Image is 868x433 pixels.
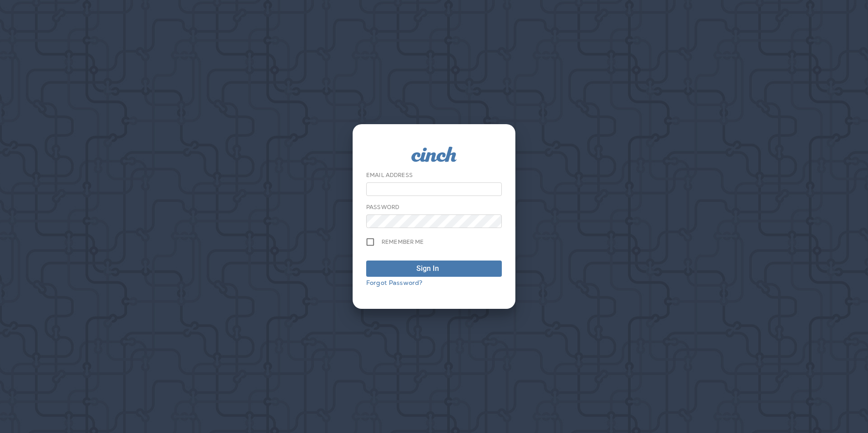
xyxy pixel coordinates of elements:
a: Forgot Password? [366,279,422,287]
label: Password [366,204,399,211]
span: Remember me [382,238,424,246]
label: Email Address [366,172,413,179]
div: Sign In [416,263,439,274]
button: Sign In [366,261,502,277]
